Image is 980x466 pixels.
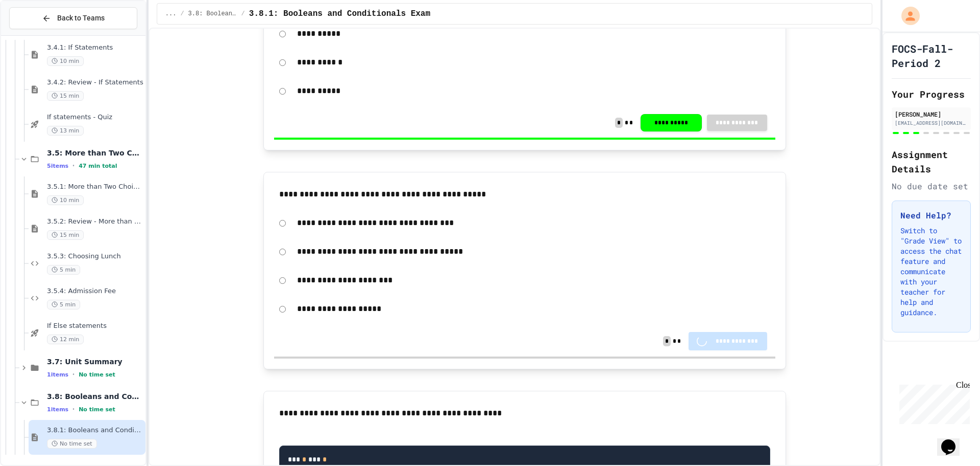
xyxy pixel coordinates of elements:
[895,119,968,127] div: [EMAIL_ADDRESS][DOMAIN_NAME]
[900,209,962,221] h3: Need Help?
[892,87,971,101] h2: Your Progress
[4,4,70,65] div: Chat with us now!Close
[892,180,971,192] div: No due date set
[47,392,143,401] span: 3.8: Booleans and Conditionals Quiz
[188,10,237,18] span: 3.8: Booleans and Conditionals Quiz
[47,252,143,261] span: 3.5.3: Choosing Lunch
[241,10,245,18] span: /
[79,371,115,378] span: No time set
[892,41,971,70] h1: FOCS-Fall-Period 2
[47,43,143,52] span: 3.4.1: If Statements
[892,147,971,176] h2: Assignment Details
[79,163,117,169] span: 47 min total
[72,405,75,413] span: •
[891,4,922,28] div: My Account
[47,91,84,101] span: 15 min
[249,8,430,20] span: 3.8.1: Booleans and Conditionals Exam
[47,300,80,309] span: 5 min
[895,109,968,119] div: [PERSON_NAME]
[47,195,84,205] span: 10 min
[79,406,115,413] span: No time set
[900,226,962,318] p: Switch to "Grade View" to access the chat feature and communicate with your teacher for help and ...
[47,56,84,66] span: 10 min
[47,230,84,240] span: 15 min
[47,426,143,435] span: 3.8.1: Booleans and Conditionals Exam
[937,425,970,456] iframe: chat widget
[47,322,143,330] span: If Else statements
[47,371,68,378] span: 1 items
[47,78,143,87] span: 3.4.2: Review - If Statements
[47,183,143,191] span: 3.5.1: More than Two Choices
[895,381,970,424] iframe: chat widget
[165,10,177,18] span: ...
[47,217,143,226] span: 3.5.2: Review - More than Two Choices
[180,10,184,18] span: /
[47,439,97,449] span: No time set
[47,163,68,169] span: 5 items
[47,148,143,158] span: 3.5: More than Two Choices
[47,126,84,136] span: 13 min
[72,162,75,170] span: •
[47,265,80,275] span: 5 min
[47,335,84,344] span: 12 min
[57,13,105,24] span: Back to Teams
[47,287,143,296] span: 3.5.4: Admission Fee
[47,113,143,122] span: If statements - Quiz
[47,406,68,413] span: 1 items
[47,357,143,366] span: 3.7: Unit Summary
[72,370,75,379] span: •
